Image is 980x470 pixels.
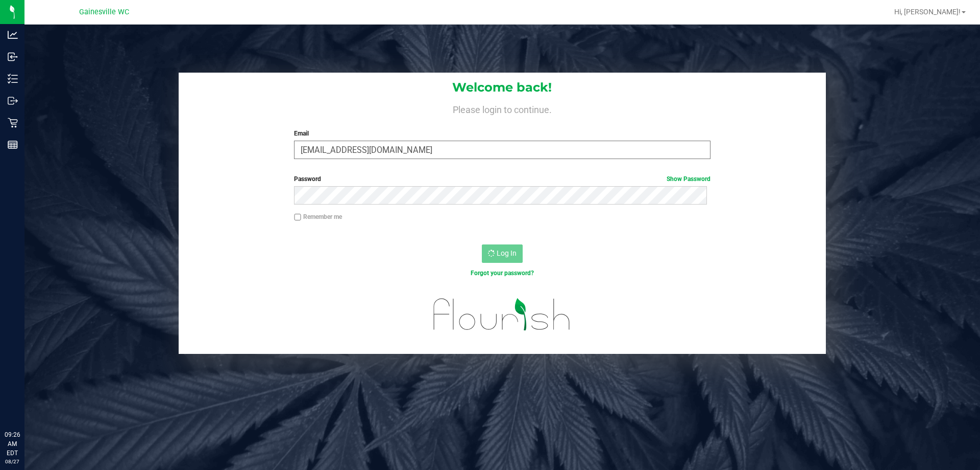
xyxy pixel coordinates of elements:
[482,244,523,263] button: Log In
[5,430,20,458] p: 09:26 AM EDT
[8,140,18,150] inline-svg: Reports
[8,30,18,40] inline-svg: Analytics
[497,249,517,257] span: Log In
[179,102,826,115] h4: Please login to continue.
[667,175,710,183] a: Show Password
[471,270,534,277] a: Forgot your password?
[5,458,20,465] p: 08/27
[294,214,301,221] input: Remember me
[294,175,321,183] span: Password
[8,118,18,128] inline-svg: Retail
[79,8,129,16] span: Gainesville WC
[8,74,18,84] inline-svg: Inventory
[8,52,18,62] inline-svg: Inbound
[294,129,710,138] label: Email
[8,96,18,106] inline-svg: Outbound
[179,81,826,94] h1: Welcome back!
[421,288,583,341] img: flourish_logo.svg
[894,8,961,16] span: Hi, [PERSON_NAME]!
[294,212,342,221] label: Remember me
